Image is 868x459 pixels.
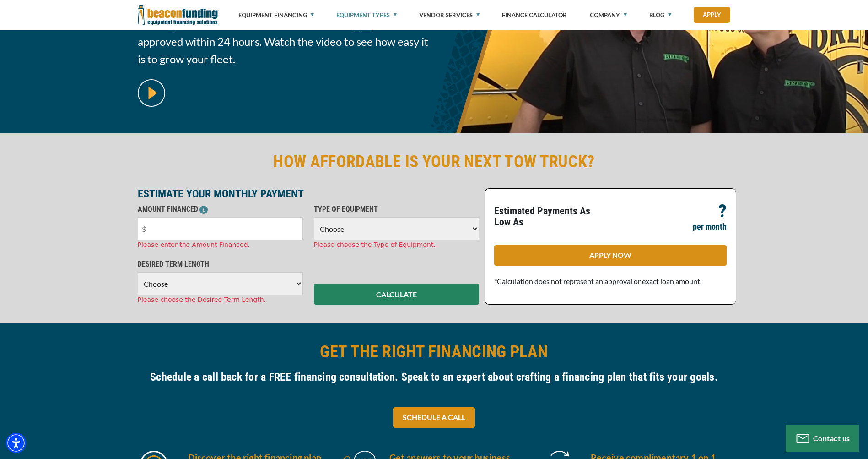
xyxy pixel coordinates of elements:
[138,259,303,270] p: DESIRED TERM LENGTH
[694,7,730,23] a: Apply
[138,369,731,385] h4: Schedule a call back for a FREE financing consultation. Speak to an expert about crafting a finan...
[138,79,165,107] img: video modal pop-up play button
[494,206,605,228] p: Estimated Payments As Low As
[138,204,303,215] p: AMOUNT FINANCED
[138,217,303,240] input: $
[314,284,479,305] button: CALCULATE
[314,240,479,250] div: Please choose the Type of Equipment.
[786,425,859,452] button: Contact us
[138,240,303,250] div: Please enter the Amount Financed.
[138,151,731,172] h2: HOW AFFORDABLE IS YOUR NEXT TOW TRUCK?
[494,245,727,266] a: APPLY NOW
[138,188,479,199] p: ESTIMATE YOUR MONTHLY PAYMENT
[314,204,479,215] p: TYPE OF EQUIPMENT
[6,433,26,453] div: Accessibility Menu
[693,221,727,232] p: per month
[494,277,701,285] span: *Calculation does not represent an approval or exact loan amount.
[813,434,850,443] span: Contact us
[138,295,303,305] div: Please choose the Desired Term Length.
[393,407,475,428] a: SCHEDULE A CALL - open in a new tab
[718,206,727,217] p: ?
[138,341,731,362] h2: GET THE RIGHT FINANCING PLAN
[138,16,429,68] span: Afford your next tow truck with a low monthly payment. Get approved within 24 hours. Watch the vi...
